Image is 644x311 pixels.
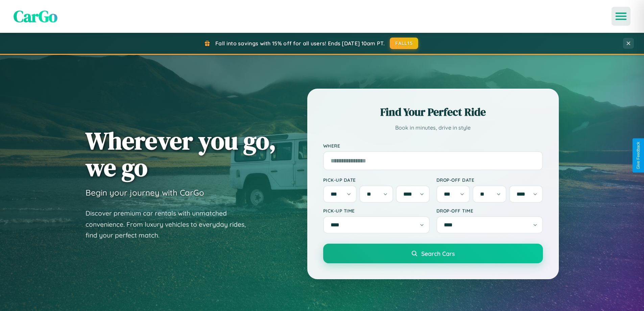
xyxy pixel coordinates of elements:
[421,250,455,257] span: Search Cars
[323,143,543,149] label: Where
[636,142,641,169] div: Give Feedback
[14,5,57,27] span: CarGo
[86,208,255,241] p: Discover premium car rentals with unmatched convenience. From luxury vehicles to everyday rides, ...
[86,127,276,181] h1: Wherever you go, we go
[390,38,418,49] button: FALL15
[436,177,543,183] label: Drop-off Date
[323,177,430,183] label: Pick-up Date
[436,208,543,214] label: Drop-off Time
[323,105,543,119] h2: Find Your Perfect Ride
[86,187,204,198] h3: Begin your journey with CarGo
[612,7,630,26] button: Open menu
[215,40,385,47] span: Fall into savings with 15% off for all users! Ends [DATE] 10am PT.
[323,244,543,263] button: Search Cars
[323,123,543,133] p: Book in minutes, drive in style
[323,208,430,214] label: Pick-up Time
